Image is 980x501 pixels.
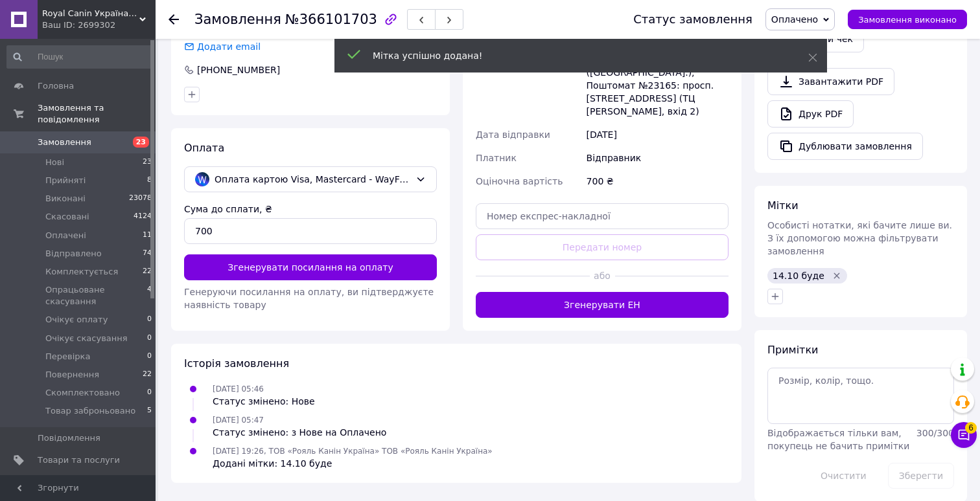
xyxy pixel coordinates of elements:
span: Скасовані [45,211,89,223]
button: Згенерувати ЕН [476,292,729,318]
span: Примітки [767,344,818,356]
div: [PHONE_NUMBER] [196,63,281,76]
span: Royal Canin Україна (Інтернет-магазин) [42,8,139,19]
span: Замовлення [38,137,91,148]
button: Замовлення виконано [848,10,967,29]
span: Нові [45,157,64,168]
span: Оплачено [771,14,818,25]
span: Перевірка [45,351,90,362]
span: Повідомлення [38,432,100,444]
div: 700 ₴ [584,170,731,193]
button: Чат з покупцем6 [951,422,977,448]
span: Очікує скасування [45,333,128,344]
button: Згенерувати посилання на оплату [184,254,437,280]
span: Оплачені [45,230,86,241]
span: 0 [147,333,152,344]
div: Статус замовлення [633,13,752,26]
span: 74 [143,248,152,260]
span: Виконані [45,193,86,205]
div: Ваш ID: 2699302 [42,19,156,31]
a: Друк PDF [767,100,854,128]
span: 6 [965,422,977,434]
span: Замовлення виконано [858,15,957,25]
span: Повернення [45,369,99,381]
input: Номер експрес-накладної [476,203,729,229]
span: Комплектується [45,266,118,278]
span: Головна [38,80,74,92]
span: 0 [147,351,152,362]
div: Відправник [584,146,731,170]
span: 4124 [134,211,152,223]
span: Відправлено [45,248,102,260]
span: Прийняті [45,175,86,186]
div: [DATE] [584,123,731,146]
a: Завантажити PDF [767,68,894,95]
span: Платник [476,153,517,163]
span: Відображається тільки вам, покупець не бачить примітки [767,428,909,451]
span: Замовлення [194,12,281,27]
span: Очікує оплату [45,314,108,326]
div: Додати email [183,40,262,53]
div: [GEOGRAPHIC_DATA] ([GEOGRAPHIC_DATA].), Поштомат №23165: просп. [STREET_ADDRESS] (ТЦ [PERSON_NAME... [584,48,731,123]
span: Опрацьоване скасування [45,284,147,307]
span: Історія замовлення [184,357,289,370]
div: Повернутися назад [169,13,179,26]
span: Мітки [767,199,799,212]
span: або [590,269,615,282]
span: 11 [143,230,152,241]
div: Додані мітки: 14.10 буде [213,457,493,470]
span: 8 [147,175,152,186]
span: [DATE] 05:47 [213,416,264,425]
div: Статус змінено: з Нове на Оплачено [213,426,386,439]
span: 0 [147,314,152,326]
span: 0 [147,387,152,399]
span: [DATE] 05:46 [213,384,264,394]
span: 23 [133,137,149,148]
span: 23078 [129,193,152,205]
span: 23 [143,157,152,168]
span: [DATE] 19:26, ТОВ «Рояль Канін Україна» ТОВ «Рояль Канін Україна» [213,447,493,456]
label: Сума до сплати, ₴ [184,204,272,214]
input: Пошук [6,45,153,69]
div: Мітка успішно додана! [373,49,776,62]
span: 300 / 300 [916,428,954,438]
button: Дублювати замовлення [767,133,923,160]
div: Додати email [196,40,262,53]
span: 5 [147,405,152,417]
span: Особисті нотатки, які бачите лише ви. З їх допомогою можна фільтрувати замовлення [767,220,952,256]
span: №366101703 [285,12,377,27]
span: Товар заброньовано [45,405,135,417]
span: Скомплектовано [45,387,120,399]
span: 22 [143,369,152,381]
span: 22 [143,266,152,278]
svg: Видалити мітку [832,271,842,281]
span: Генеруючи посилання на оплату, ви підтверджуєте наявність товару [184,287,434,310]
span: Оплата [184,142,224,154]
span: Оціночна вартість [476,176,563,186]
span: Оплата картою Visa, Mastercard - WayForPay [215,172,410,186]
span: Товари та послуги [38,454,120,466]
span: Замовлення та повідомлення [38,102,156,126]
div: Статус змінено: Нове [213,395,315,408]
span: 14.10 буде [773,271,824,281]
span: 4 [147,284,152,307]
span: Дата відправки [476,129,550,140]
